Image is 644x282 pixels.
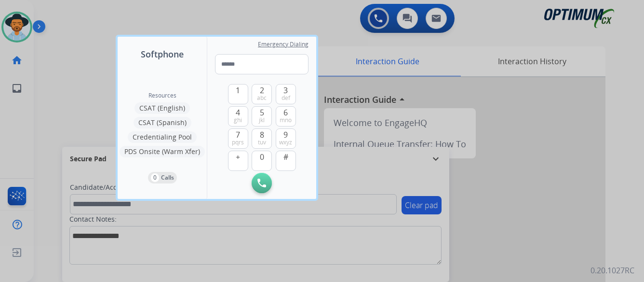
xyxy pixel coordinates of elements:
span: def [282,94,290,102]
button: CSAT (Spanish) [134,117,191,128]
span: pqrs [232,139,244,146]
button: 7pqrs [228,128,248,149]
span: 1 [236,85,240,96]
span: Softphone [141,47,184,61]
span: tuv [258,139,266,146]
button: PDS Onsite (Warm Xfer) [120,146,205,157]
span: 8 [260,129,264,141]
span: wxyz [279,139,292,146]
span: # [283,151,288,163]
button: 1 [228,84,248,104]
span: 6 [283,107,288,118]
button: 3def [276,84,296,104]
button: 9wxyz [276,128,296,149]
span: Emergency Dialing [258,41,309,48]
button: 0Calls [148,172,177,183]
span: mno [280,116,292,124]
p: Calls [161,173,174,182]
span: abc [257,94,267,102]
button: 2abc [252,84,272,104]
span: 4 [236,107,240,118]
button: 5jkl [252,106,272,127]
button: 8tuv [252,128,272,149]
button: + [228,151,248,171]
span: 9 [283,129,288,141]
button: 6mno [276,106,296,127]
button: CSAT (English) [134,102,190,114]
button: Credentialing Pool [128,131,197,143]
p: 0.20.1027RC [590,265,634,276]
span: 5 [260,107,264,118]
span: 0 [260,151,264,163]
p: 0 [151,173,159,182]
span: 3 [283,85,288,96]
span: + [236,151,240,163]
span: 7 [236,129,240,141]
span: jkl [259,116,265,124]
img: call-button [257,179,266,187]
button: 4ghi [228,106,248,127]
button: # [276,151,296,171]
span: 2 [260,85,264,96]
span: Resources [148,92,176,99]
button: 0 [252,151,272,171]
span: ghi [234,116,242,124]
